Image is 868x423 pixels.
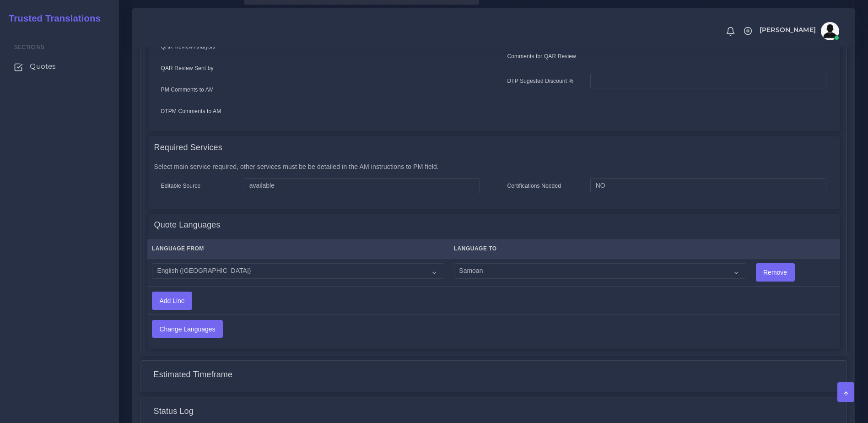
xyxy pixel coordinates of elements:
[152,320,222,338] input: Change Languages
[152,292,192,309] input: Add Line
[161,182,201,190] label: Editable Source
[2,11,101,26] a: Trusted Translations
[755,22,842,40] a: [PERSON_NAME]avatar
[507,182,561,190] label: Certifications Needed
[2,13,101,24] h2: Trusted Translations
[154,162,833,172] p: Select main service required, other services must be be detailed in the AM instructions to PM field.
[161,86,214,94] label: PM Comments to AM
[7,57,112,76] a: Quotes
[507,52,576,60] label: Comments for QAR Review
[756,264,794,281] input: Remove
[507,77,574,85] label: DTP Sugested Discount %
[154,370,233,380] h4: Estimated Timeframe
[154,220,221,230] h4: Quote Languages
[161,64,214,72] label: QAR Review Sent by
[30,61,56,71] span: Quotes
[14,43,44,50] span: Sections
[161,107,221,115] label: DTPM Comments to AM
[154,407,194,417] h4: Status Log
[821,22,839,40] img: avatar
[449,239,751,258] th: Language To
[154,143,222,153] h4: Required Services
[760,27,816,33] span: [PERSON_NAME]
[147,239,449,258] th: Language From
